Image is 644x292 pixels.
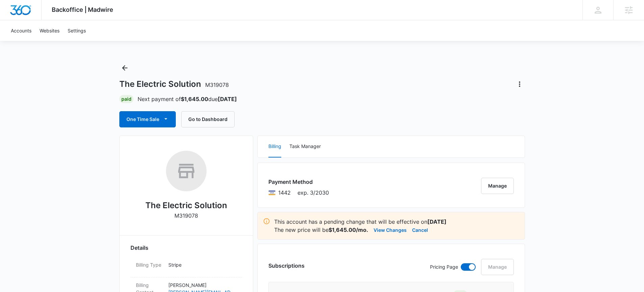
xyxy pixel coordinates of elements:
button: Billing [268,136,281,157]
strong: [DATE] [427,218,447,225]
span: exp. 3/2030 [297,189,329,197]
h3: Payment Method [268,178,329,186]
dt: Billing Type [136,261,163,268]
button: Manage [481,178,514,194]
a: Websites [35,20,64,41]
a: Accounts [7,20,35,41]
p: Stripe [168,261,237,268]
span: Backoffice | Madwire [52,6,113,13]
h3: Subscriptions [268,262,305,270]
span: Visa ending with [278,189,291,197]
p: The new price will be [274,226,368,234]
div: Paid [119,95,134,103]
button: Back [119,63,130,73]
p: Pricing Page [430,263,458,271]
p: Next payment of due [138,95,237,103]
button: View Changes [374,226,407,234]
p: M319078 [174,212,198,220]
p: [PERSON_NAME] [168,282,237,289]
strong: $1,645.00 [181,96,208,102]
button: Actions [514,79,525,90]
span: Details [130,244,148,252]
span: M319078 [205,81,229,88]
button: Cancel [412,226,428,234]
p: This account has a pending change that will be effective on [274,218,519,226]
button: Go to Dashboard [181,111,235,127]
h1: The Electric Solution [119,79,229,89]
div: Billing TypeStripe [130,257,242,277]
h2: The Electric Solution [145,199,227,212]
button: Task Manager [289,136,321,157]
strong: [DATE] [218,96,237,102]
a: Settings [64,20,90,41]
strong: $1,645.00/mo. [329,226,368,233]
button: One Time Sale [119,111,176,127]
